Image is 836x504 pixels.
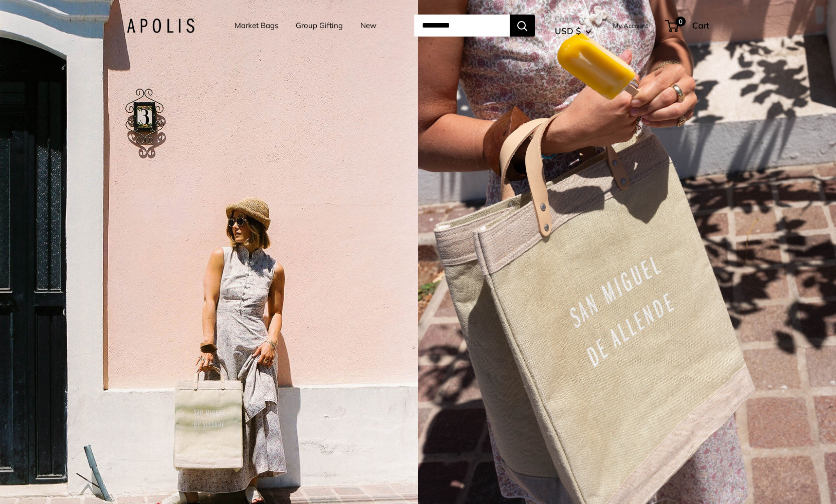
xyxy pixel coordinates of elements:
[692,20,709,31] span: Cart
[360,19,376,33] a: New
[555,23,591,39] button: USD $
[510,15,535,37] button: Search
[676,17,686,27] span: 0
[613,20,649,32] a: My Account
[555,12,591,26] span: Currency
[296,19,343,33] a: Group Gifting
[414,15,510,37] input: Search...
[555,26,581,36] span: USD $
[666,18,709,34] a: 0 Cart
[127,19,194,33] img: Apolis
[235,19,278,33] a: Market Bags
